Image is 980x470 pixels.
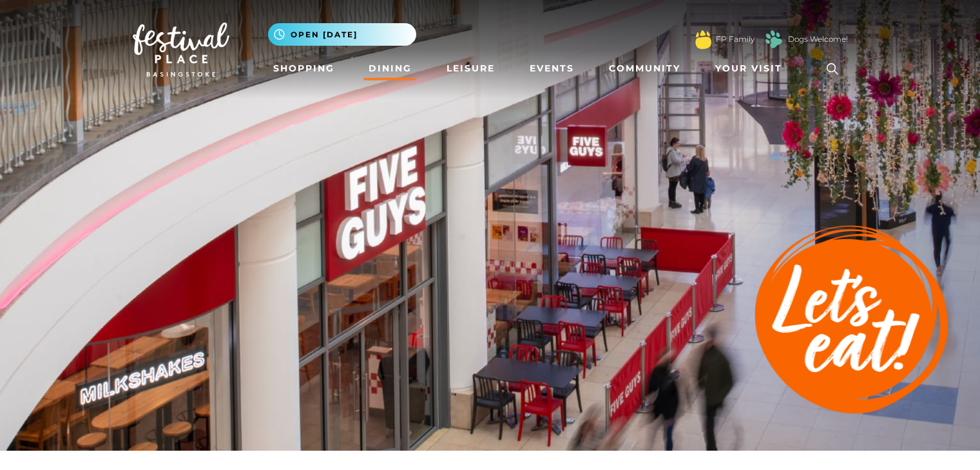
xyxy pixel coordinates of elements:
a: Dining [363,57,417,80]
a: Dogs Welcome! [788,33,848,45]
span: Open [DATE] [291,29,358,41]
a: Community [604,57,686,80]
a: FP Family [716,33,754,45]
span: Your Visit [715,62,782,75]
a: Shopping [268,57,340,80]
button: Open [DATE] [268,23,416,46]
a: Leisure [441,57,500,80]
a: Your Visit [710,57,794,80]
img: Festival Place Logo [133,23,229,77]
a: Events [524,57,579,80]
